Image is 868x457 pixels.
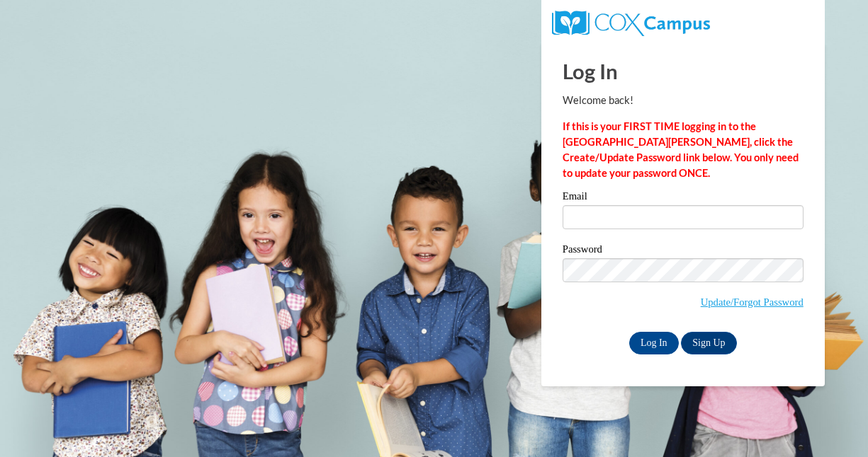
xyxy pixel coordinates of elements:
a: COX Campus [552,16,710,28]
p: Welcome back! [563,93,804,108]
a: Sign Up [681,332,736,354]
strong: If this is your FIRST TIME logging in to the [GEOGRAPHIC_DATA][PERSON_NAME], click the Create/Upd... [563,120,799,179]
h1: Log In [563,57,804,86]
a: Update/Forgot Password [701,296,804,308]
input: Log In [629,332,679,354]
label: Password [563,244,804,258]
img: COX Campus [552,11,710,36]
label: Email [563,191,804,205]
